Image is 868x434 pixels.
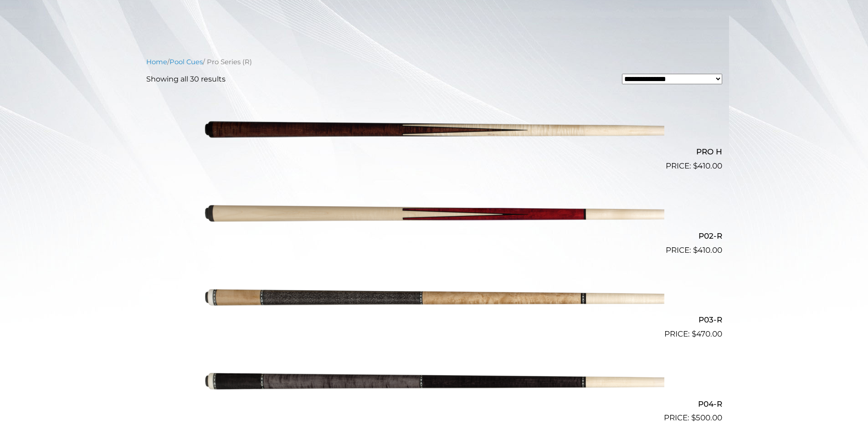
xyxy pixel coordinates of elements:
[146,58,167,66] a: Home
[693,245,698,255] span: $
[146,74,226,85] p: Showing all 30 results
[146,311,722,328] h2: P03-R
[693,161,698,170] span: $
[204,260,664,337] img: P03-R
[204,92,664,168] img: PRO H
[146,143,722,160] h2: PRO H
[169,58,203,66] a: Pool Cues
[146,260,722,340] a: P03-R $470.00
[146,176,722,256] a: P02-R $410.00
[146,344,722,424] a: P04-R $500.00
[693,161,722,170] bdi: 410.00
[204,344,664,420] img: P04-R
[692,329,722,338] bdi: 470.00
[146,227,722,244] h2: P02-R
[146,92,722,172] a: PRO H $410.00
[691,413,696,422] span: $
[622,74,722,84] select: Shop order
[691,413,722,422] bdi: 500.00
[204,176,664,252] img: P02-R
[692,329,696,338] span: $
[693,245,722,255] bdi: 410.00
[146,395,722,412] h2: P04-R
[146,57,722,67] nav: Breadcrumb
